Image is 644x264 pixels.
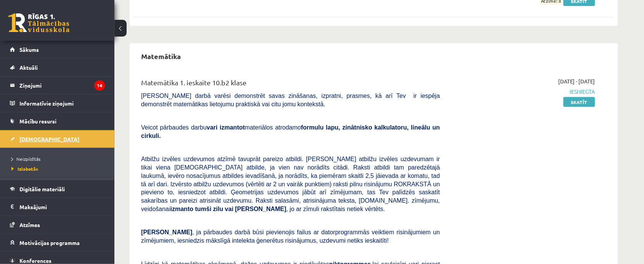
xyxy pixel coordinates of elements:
[19,118,56,125] span: Mācību resursi
[10,234,105,251] a: Motivācijas programma
[10,94,105,112] a: Informatīvie ziņojumi
[134,47,188,65] h2: Matemātika
[19,257,52,264] span: Konferences
[207,124,245,131] b: vari izmantot
[563,97,595,107] a: Skatīt
[171,206,193,213] b: izmanto
[195,206,286,213] b: tumši zilu vai [PERSON_NAME]
[19,239,80,246] span: Motivācijas programma
[141,156,440,213] span: Atbilžu izvēles uzdevumos atzīmē tavuprāt pareizo atbildi. [PERSON_NAME] atbilžu izvēles uzdevuma...
[141,229,440,244] span: , ja pārbaudes darbā būsi pievienojis failus ar datorprogrammās veiktiem risinājumiem un zīmējumi...
[10,41,105,58] a: Sākums
[141,124,440,139] span: Veicot pārbaudes darbu materiālos atrodamo
[11,166,38,172] span: Izlabotās
[19,46,39,53] span: Sākums
[141,93,440,107] span: [PERSON_NAME] darbā varēsi demonstrēt savas zināšanas, izpratni, prasmes, kā arī Tev ir iespēja d...
[8,13,69,32] a: Rīgas 1. Tālmācības vidusskola
[11,156,40,162] span: Neizpildītās
[141,124,440,139] b: formulu lapu, zinātnisko kalkulatoru, lineālu un cirkuli.
[94,80,105,91] i: 14
[19,136,79,142] span: [DEMOGRAPHIC_DATA]
[141,229,192,236] span: [PERSON_NAME]
[141,77,440,91] div: Matemātika 1. ieskaite 10.b2 klase
[19,186,65,192] span: Digitālie materiāli
[10,180,105,198] a: Digitālie materiāli
[10,112,105,130] a: Mācību resursi
[10,198,105,216] a: Maksājumi
[10,59,105,76] a: Aktuāli
[19,64,38,71] span: Aktuāli
[19,198,105,216] legend: Maksājumi
[19,94,105,112] legend: Informatīvie ziņojumi
[11,165,107,172] a: Izlabotās
[451,88,595,96] span: Iesniegta
[11,155,107,162] a: Neizpildītās
[559,77,595,85] span: [DATE] - [DATE]
[19,221,40,228] span: Atzīmes
[10,216,105,234] a: Atzīmes
[10,77,105,94] a: Ziņojumi14
[19,77,105,94] legend: Ziņojumi
[10,130,105,148] a: [DEMOGRAPHIC_DATA]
